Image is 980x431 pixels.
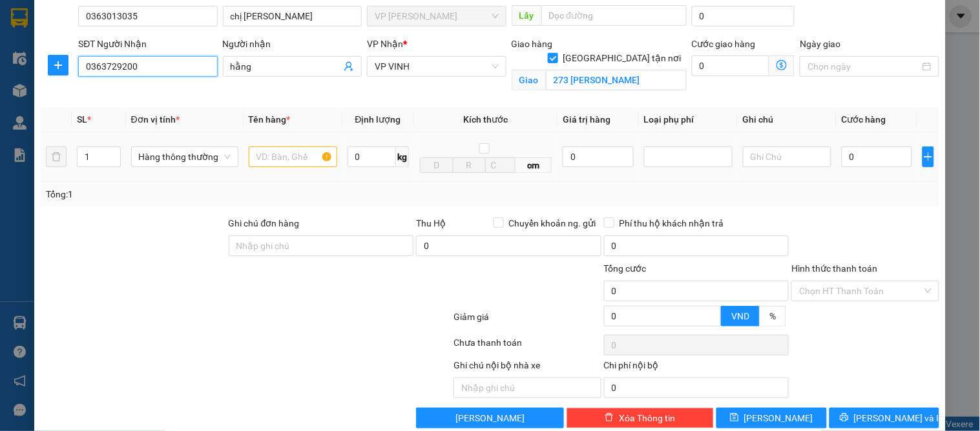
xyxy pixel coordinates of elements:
button: printer[PERSON_NAME] và In [829,408,939,428]
input: Giao tận nơi [546,70,687,90]
input: Ghi Chú [743,146,831,167]
input: Ghi chú đơn hàng [229,236,414,256]
th: Ghi chú [738,107,837,132]
span: Định lượng [355,114,401,125]
span: Xóa Thông tin [619,411,675,425]
strong: CHUYỂN PHÁT NHANH AN PHÚ QUÝ [31,10,124,52]
span: Phí thu hộ khách nhận trả [614,216,729,230]
span: Giao hàng [512,39,553,49]
th: Loại phụ phí [639,107,738,132]
span: Kích thước [464,114,508,125]
span: Chuyển khoản ng. gửi [504,216,601,230]
span: % [769,311,776,321]
span: Tổng cước [604,263,647,274]
input: VD: Bàn, Ghế [249,146,337,167]
span: Giá trị hàng [563,114,610,125]
div: Chưa thanh toán [452,336,602,358]
span: Thu Hộ [416,218,446,228]
input: Cước giao hàng [692,55,770,76]
button: save[PERSON_NAME] [716,408,826,428]
span: VP GIA LÂM [375,6,498,26]
span: [PERSON_NAME] và In [854,411,944,425]
span: kg [396,146,409,167]
span: delete [605,413,614,423]
span: save [730,413,739,423]
div: Giảm giá [452,310,602,332]
div: Ghi chú nội bộ nhà xe [454,358,601,377]
span: Cước hàng [842,114,886,125]
label: Cước giao hàng [692,39,756,49]
input: Nhập ghi chú [454,377,601,398]
input: Dọc đường [541,5,687,26]
span: [GEOGRAPHIC_DATA], [GEOGRAPHIC_DATA] ↔ [GEOGRAPHIC_DATA] [30,55,125,99]
label: Hình thức thanh toán [791,263,877,274]
input: D [420,157,454,173]
span: plus [923,152,933,162]
span: [GEOGRAPHIC_DATA] tận nơi [558,51,687,65]
span: dollar-circle [777,60,787,70]
button: plus [48,55,68,75]
div: SĐT Người Nhận [78,37,217,51]
button: plus [923,146,934,167]
span: Giao [512,70,546,90]
label: Ghi chú đơn hàng [229,218,300,228]
input: 0 [563,146,633,167]
div: Chi phí nội bộ [604,358,789,377]
span: plus [48,60,68,70]
span: VND [731,311,749,321]
input: R [453,157,486,173]
span: [PERSON_NAME] [744,411,813,425]
input: Cước lấy hàng [692,6,795,26]
span: SL [77,114,87,125]
input: C [485,157,515,173]
img: logo [6,70,26,134]
div: Người nhận [223,37,362,51]
div: Tổng: 1 [46,187,379,201]
span: Tên hàng [249,114,291,125]
button: deleteXóa Thông tin [567,408,714,428]
span: VP VINH [375,57,498,76]
span: Đơn vị tính [131,114,180,125]
span: VP Nhận [367,39,403,49]
label: Ngày giao [800,39,840,49]
span: Lấy [512,5,541,26]
span: [PERSON_NAME] [455,411,525,425]
button: [PERSON_NAME] [416,408,563,428]
button: delete [46,146,67,167]
input: Ngày giao [808,59,919,74]
span: Hàng thông thường [139,147,231,166]
span: printer [840,413,849,423]
span: cm [516,157,552,173]
span: user-add [344,61,354,72]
